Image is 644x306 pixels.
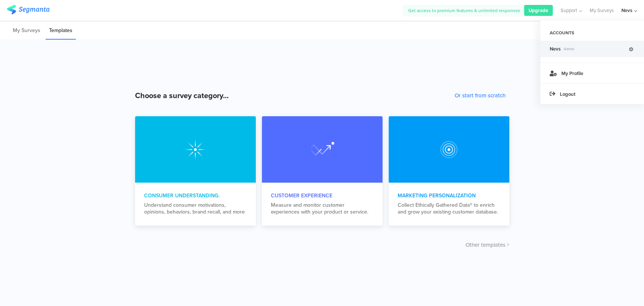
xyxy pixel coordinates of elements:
div: Understand consumer motivations, opinions, behaviors, brand recall, and more [144,202,247,215]
span: Other templates [466,241,506,249]
span: Logout [560,91,575,98]
div: Marketing Personalization [398,192,500,200]
button: Or start from scratch [455,91,506,100]
span: Support [561,7,577,14]
div: Consumer Understanding. [144,192,247,200]
li: My Surveys [9,22,44,40]
img: consumer_understanding.svg [183,137,207,161]
button: Other templates [466,241,509,249]
span: Get access to premium features & unlimited responses [408,7,520,14]
div: Nevs [621,7,632,14]
li: Templates [46,22,76,40]
div: Choose a survey category... [135,90,229,101]
div: Collect Ethically Gathered Data® to enrich and grow your existing customer database. [398,202,500,215]
div: Measure and monitor customer experiences with your product or service. [271,202,373,215]
img: marketing_personalization.svg [310,137,334,161]
div: ACCOUNTS [540,26,644,39]
span: Nevs [550,45,561,52]
span: Admin [561,46,628,52]
span: Upgrade [529,7,548,14]
a: My Profile [540,63,644,83]
div: Customer Experience [271,192,373,200]
span: My Profile [561,70,583,77]
img: segmanta logo [7,5,49,14]
img: customer_experience.svg [437,137,461,161]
